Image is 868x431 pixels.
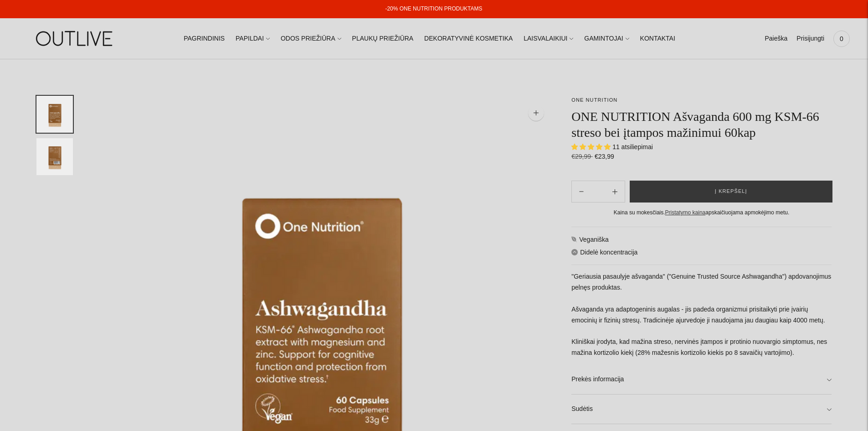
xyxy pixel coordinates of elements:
span: 0 [835,32,848,45]
span: €23,99 [595,153,614,160]
a: DEKORATYVINĖ KOSMETIKA [424,29,513,49]
button: Translation missing: en.general.accessibility.image_thumbail [36,96,73,133]
span: 11 atsiliepimai [612,143,653,151]
a: ONE NUTRITION [571,97,617,103]
a: PAGRINDINIS [184,29,225,49]
div: Kaina su mokesčiais. apskaičiuojama apmokėjimo metu. [571,208,832,218]
a: Pristatymo kaina [665,209,706,216]
span: 5.00 stars [571,143,612,151]
a: Sudėtis [571,395,832,424]
a: GAMINTOJAI [584,29,629,49]
s: €29,99 [571,153,593,160]
a: LAISVALAIKIUI [524,29,573,49]
h1: ONE NUTRITION Ašvaganda 600 mg KSM-66 streso bei įtampos mažinimui 60kap [571,109,832,140]
p: "Geriausia pasaulyje ašvaganda" ("Genuine Trusted Source Ashwagandha") apdovanojimus pelnęs produ... [571,271,832,359]
a: ODOS PRIEŽIŪRA [281,29,341,49]
a: KONTAKTAI [640,29,675,49]
span: Į krepšelį [715,187,747,196]
img: OUTLIVE [18,23,132,54]
input: Product quantity [591,185,605,198]
button: Add product quantity [572,181,591,203]
a: Paieška [765,29,787,49]
button: Translation missing: en.general.accessibility.image_thumbail [36,138,73,175]
a: PAPILDAI [236,29,270,49]
a: Prisijungti [796,29,824,49]
button: Į krepšelį [630,181,832,203]
a: PLAUKŲ PRIEŽIŪRA [352,29,414,49]
button: Subtract product quantity [605,181,625,203]
a: -20% ONE NUTRITION PRODUKTAMS [385,5,482,12]
a: Prekės informacija [571,365,832,394]
a: 0 [833,29,850,49]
